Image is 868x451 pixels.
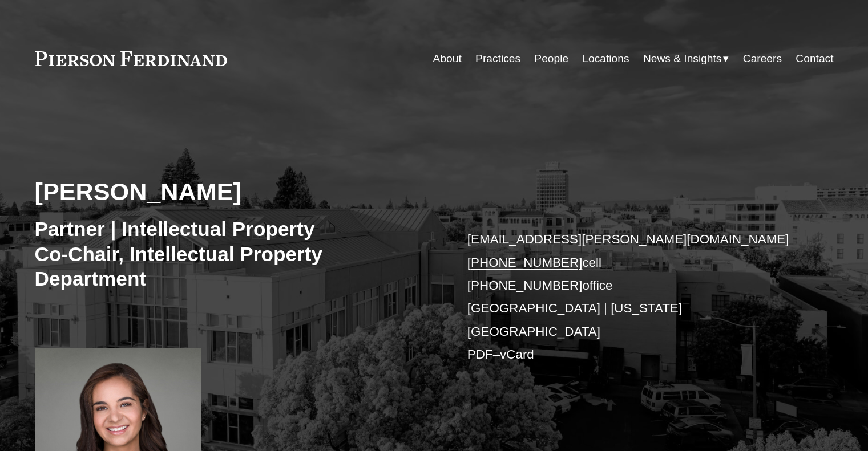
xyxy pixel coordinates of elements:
[743,48,782,70] a: Careers
[500,347,534,361] a: vCard
[796,48,833,70] a: Contact
[35,217,434,291] h3: Partner | Intellectual Property Co-Chair, Intellectual Property Department
[433,48,462,70] a: About
[582,48,629,70] a: Locations
[467,232,789,246] a: [EMAIL_ADDRESS][PERSON_NAME][DOMAIN_NAME]
[467,228,800,366] p: cell office [GEOGRAPHIC_DATA] | [US_STATE][GEOGRAPHIC_DATA] –
[467,255,583,270] a: [PHONE_NUMBER]
[643,49,722,69] span: News & Insights
[534,48,568,70] a: People
[475,48,520,70] a: Practices
[643,48,729,70] a: folder dropdown
[467,347,493,361] a: PDF
[467,278,583,292] a: [PHONE_NUMBER]
[35,177,434,206] h2: [PERSON_NAME]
